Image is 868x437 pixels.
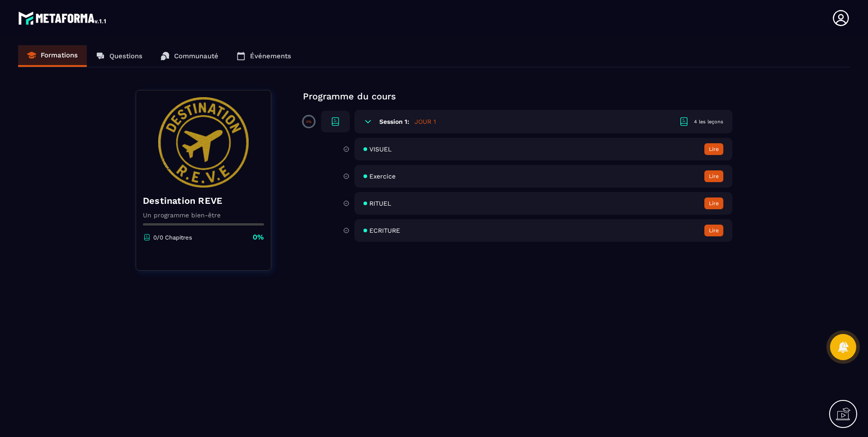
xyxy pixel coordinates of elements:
button: Lire [704,225,723,236]
h4: Destination REVE [143,194,264,207]
p: 0% [253,232,264,242]
span: Exercice [369,173,396,180]
span: VISUEL [369,146,392,153]
span: ECRITURE [369,227,400,234]
img: banner [143,97,264,188]
div: 4 les leçons [694,118,723,125]
p: 0% [306,120,311,124]
p: 0/0 Chapitres [153,234,192,241]
button: Lire [704,170,723,182]
h5: JOUR 1 [415,117,436,126]
p: Programme du cours [303,90,732,103]
p: Un programme bien-être [143,211,264,219]
h6: Session 1: [379,118,409,125]
span: RITUEL [369,200,391,207]
img: logo [18,9,108,27]
button: Lire [704,197,723,209]
button: Lire [704,143,723,155]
